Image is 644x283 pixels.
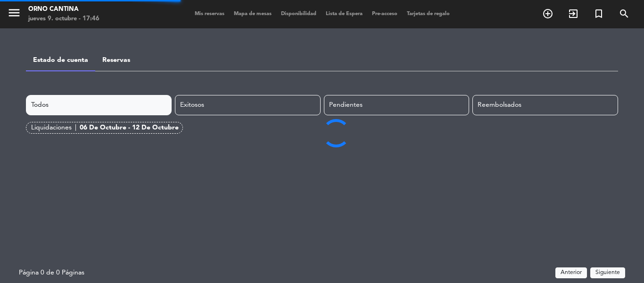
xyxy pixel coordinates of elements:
i: menu [7,6,21,20]
span: Tarjetas de regalo [402,11,454,17]
i: exit_to_app [568,8,579,19]
a: Reservas [102,57,130,63]
div: Pendientes [324,95,470,115]
div: Todos [26,95,172,115]
span: Lista de Espera [321,11,367,17]
button: menu [7,6,21,23]
div: Liquidaciones [31,122,80,133]
div: Reembolsados [472,95,618,115]
span: Mis reservas [190,11,229,17]
div: Exitosos [175,95,321,115]
a: Estado de cuenta [33,57,88,63]
div: jueves 9. octubre - 17:46 [28,14,99,24]
i: turned_in_not [593,8,604,19]
span: Pre-acceso [367,11,402,17]
div: 06 de octubre - 12 de octubre [80,122,179,133]
i: add_circle_outline [542,8,553,19]
span: Mapa de mesas [229,11,276,17]
div: Orno Cantina [28,5,99,14]
span: Disponibilidad [276,11,321,17]
span: | [75,122,76,133]
i: search [619,8,630,19]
